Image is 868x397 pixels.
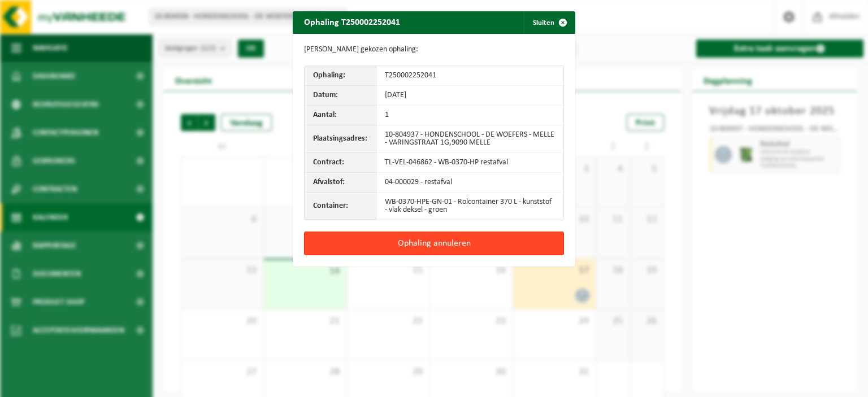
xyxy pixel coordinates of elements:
[376,125,563,153] td: 10-804937 - HONDENSCHOOL - DE WOEFERS - MELLE - VARINGSTRAAT 1G,9090 MELLE
[304,232,564,255] button: Ophaling annuleren
[305,193,376,220] th: Container:
[376,66,563,86] td: T250002252041
[376,153,563,173] td: TL-VEL-046862 - WB-0370-HP restafval
[376,106,563,125] td: 1
[524,11,574,34] button: Sluiten
[376,86,563,106] td: [DATE]
[305,106,376,125] th: Aantal:
[305,153,376,173] th: Contract:
[304,45,564,54] p: [PERSON_NAME] gekozen ophaling:
[305,66,376,86] th: Ophaling:
[376,193,563,220] td: WB-0370-HPE-GN-01 - Rolcontainer 370 L - kunststof - vlak deksel - groen
[305,125,376,153] th: Plaatsingsadres:
[293,11,411,33] h2: Ophaling T250002252041
[305,173,376,193] th: Afvalstof:
[305,86,376,106] th: Datum:
[376,173,563,193] td: 04-000029 - restafval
